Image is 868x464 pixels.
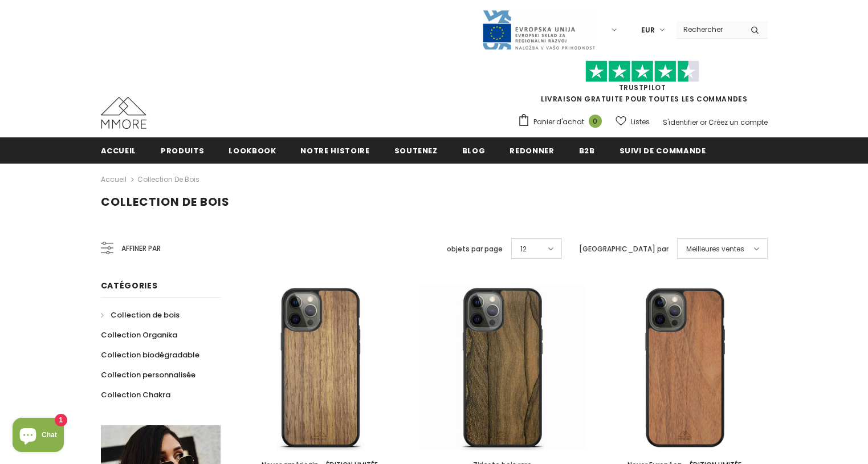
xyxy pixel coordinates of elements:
span: Accueil [101,145,137,156]
a: Listes [616,112,650,132]
label: objets par page [447,243,503,255]
label: [GEOGRAPHIC_DATA] par [579,243,669,255]
span: Collection Organika [101,329,177,340]
span: 0 [589,115,602,128]
span: Collection Chakra [101,389,170,400]
a: Notre histoire [300,137,369,163]
img: Faites confiance aux étoiles pilotes [585,60,699,83]
span: Meilleures ventes [686,243,744,255]
input: Search Site [677,21,742,38]
a: Créez un compte [708,117,768,127]
span: Produits [161,145,204,156]
span: Listes [631,116,650,128]
a: Javni Razpis [482,25,596,34]
a: Redonner [510,137,554,163]
a: Panier d'achat 0 [517,113,608,131]
a: Suivi de commande [620,137,706,163]
span: 12 [520,243,527,255]
img: Cas MMORE [101,97,146,129]
span: EUR [641,25,655,36]
a: Lookbook [229,137,276,163]
a: S'identifier [663,117,698,127]
span: Collection de bois [101,194,230,210]
span: Affiner par [121,242,161,255]
a: Accueil [101,173,127,186]
a: Produits [161,137,204,163]
span: LIVRAISON GRATUITE POUR TOUTES LES COMMANDES [517,66,768,104]
span: soutenez [394,145,438,156]
span: Collection biodégradable [101,349,199,360]
a: Collection de bois [101,305,180,325]
a: Collection personnalisée [101,365,195,385]
a: Collection Organika [101,325,177,345]
a: B2B [579,137,595,163]
span: B2B [579,145,595,156]
span: or [700,117,707,127]
a: Collection biodégradable [101,345,199,365]
a: Blog [462,137,486,163]
a: Collection Chakra [101,385,170,405]
a: soutenez [394,137,438,163]
span: Redonner [510,145,554,156]
span: Panier d'achat [533,116,584,128]
a: Collection de bois [137,174,199,184]
inbox-online-store-chat: Shopify online store chat [9,418,67,455]
span: Collection de bois [111,310,180,320]
span: Suivi de commande [620,145,706,156]
span: Lookbook [229,145,276,156]
span: Collection personnalisée [101,369,195,380]
a: TrustPilot [619,83,666,92]
img: Javni Razpis [482,9,596,51]
a: Accueil [101,137,137,163]
span: Notre histoire [300,145,369,156]
span: Catégories [101,280,158,291]
span: Blog [462,145,486,156]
